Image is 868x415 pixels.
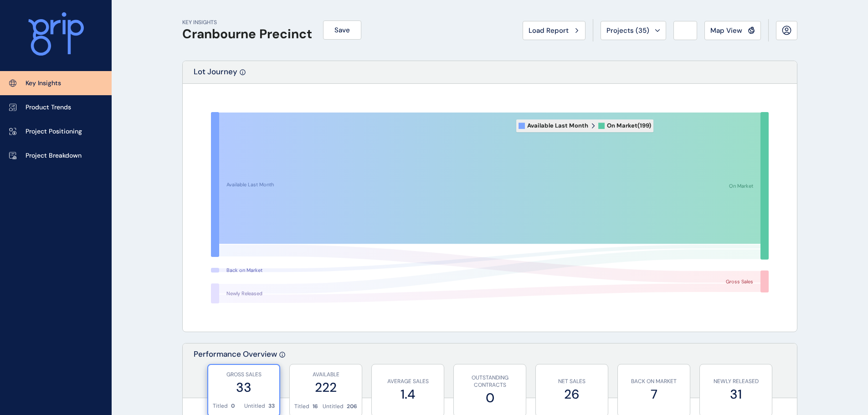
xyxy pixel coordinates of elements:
p: OUTSTANDING CONTRACTS [458,374,521,389]
p: Project Positioning [26,127,82,136]
span: Load Report [529,26,569,35]
p: Untitled [244,402,265,410]
button: Load Report [523,21,586,40]
p: Titled [213,402,228,410]
p: Key Insights [26,79,61,88]
label: 1.4 [376,385,439,403]
p: Lot Journey [194,67,237,83]
span: Projects ( 35 ) [606,26,649,35]
p: Titled [294,403,309,410]
span: Map View [710,26,742,35]
button: Projects (35) [601,21,666,40]
p: GROSS SALES [213,371,275,379]
label: 31 [704,385,767,403]
p: NEWLY RELEASED [704,378,767,385]
label: 0 [458,389,521,407]
p: AVAILABLE [294,371,357,379]
p: Product Trends [26,103,71,112]
label: 26 [540,385,603,403]
button: Save [323,20,361,40]
p: 33 [268,402,275,410]
label: 222 [294,379,357,396]
p: KEY INSIGHTS [182,19,312,26]
button: Map View [704,21,761,40]
p: 16 [313,403,318,410]
p: Project Breakdown [26,151,82,160]
p: AVERAGE SALES [376,378,439,385]
p: Untitled [323,403,344,410]
p: NET SALES [540,378,603,385]
p: 0 [231,402,235,410]
p: BACK ON MARKET [622,378,685,385]
label: 33 [213,379,275,396]
label: 7 [622,385,685,403]
p: Performance Overview [194,349,277,398]
h1: Cranbourne Precinct [182,26,312,42]
span: Save [334,26,350,35]
p: 206 [347,403,357,410]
